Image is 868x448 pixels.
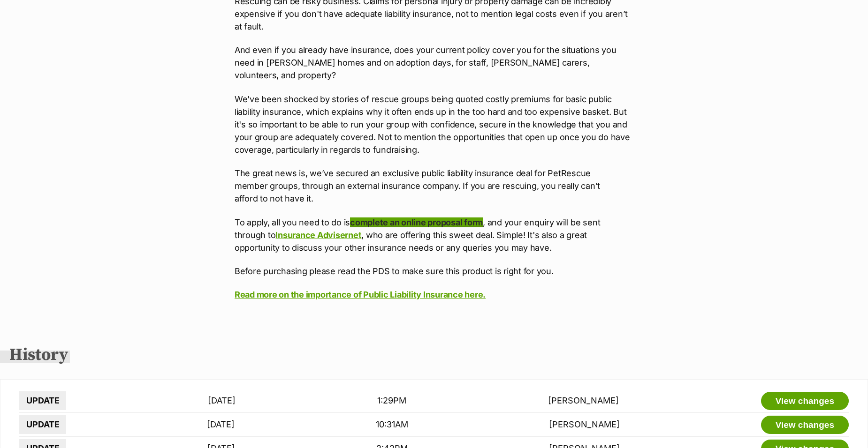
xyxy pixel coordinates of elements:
[235,44,633,82] p: And even if you already have insurance, does your current policy cover you for the situations you...
[235,93,633,156] p: We’ve been shocked by stories of rescue groups being quoted costly premiums for basic public liab...
[207,418,235,432] span: [DATE]
[549,418,620,432] span: [PERSON_NAME]
[208,394,236,408] span: [DATE]
[548,394,619,408] span: [PERSON_NAME]
[377,394,406,408] span: 1:29PM
[235,167,633,205] p: The great news is, we’ve secured an exclusive public liability insurance deal for PetRescue membe...
[19,415,66,434] span: update
[235,216,633,254] p: To apply, all you need to do is , and your enquiry will be sent through to , who are offering thi...
[275,230,361,240] a: Insurance Advisernet
[235,290,486,299] a: Read more on the importance of Public Liability Insurance here.
[235,265,633,277] p: Before purchasing please read the PDS to make sure this product is right for you.
[761,392,849,411] button: View changes
[376,418,408,432] span: 10:31AM
[350,217,483,227] a: complete an online proposal form
[19,391,66,410] span: update
[761,416,849,434] button: View changes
